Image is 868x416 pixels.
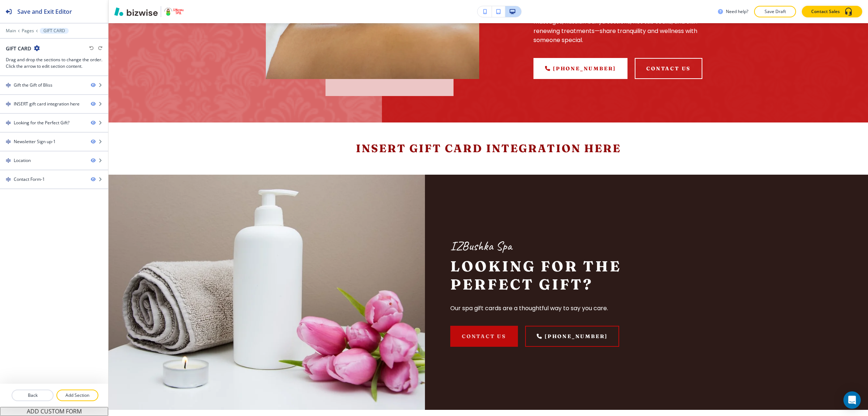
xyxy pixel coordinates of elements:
h2: Looking for the Perfect Gift? [450,257,671,293]
button: Contact Sales [802,6,862,17]
button: CONTACT US [450,326,518,347]
p: Save Draft [763,8,787,15]
button: Save Draft [754,6,796,17]
button: Main [6,28,16,33]
div: Open Intercom Messenger [843,391,861,409]
div: Location [14,157,31,164]
div: Gift the Gift of Bliss [14,82,52,88]
button: CONTACT US [635,58,702,79]
span: INSERT gift card integration here [356,142,621,155]
h3: Need help? [726,8,748,15]
p: Add Section [57,392,98,399]
h3: Drag and drop the sections to change the order. Click the arrow to edit section content. [6,57,102,70]
a: [PHONE_NUMBER] [525,326,619,347]
img: Bizwise Logo [114,7,158,16]
p: IZBushka Spa [450,238,671,254]
img: Drag [6,101,11,107]
button: GIFT CARD [40,28,69,34]
div: Contact Form-1 [14,176,45,183]
a: [PHONE_NUMBER] [533,58,627,79]
p: Back [12,392,53,399]
h2: Save and Exit Editor [17,7,72,16]
button: Add Section [56,390,98,401]
img: Drag [6,177,11,182]
img: Drag [6,120,11,125]
img: Drag [6,158,11,163]
p: GIFT CARD [43,28,65,33]
button: Back [12,390,54,401]
div: Looking for the Perfect Gift? [14,120,69,126]
img: Your Logo [164,8,184,16]
div: INSERT gift card integration here [14,101,80,107]
div: Newsletter Sign up-1 [14,138,56,145]
button: Pages [22,28,34,33]
img: Drag [6,83,11,88]
h2: GIFT CARD [6,45,31,52]
img: Drag [6,139,11,144]
p: Send relaxation directly to inbox or doorstep. Redeemable for massages, Russian banya sessions, h... [533,8,711,45]
p: Our spa gift cards are a thoughtful way to say you care. [450,303,671,313]
p: Contact Sales [811,8,840,15]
